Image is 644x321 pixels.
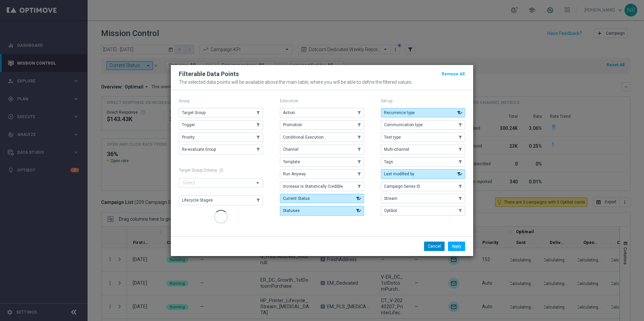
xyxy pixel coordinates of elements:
button: Target Group [179,108,263,117]
span: Increase Is Statistically Credible [283,184,343,189]
button: Run Anyway [280,169,364,179]
button: Apply [448,242,465,251]
button: Test type [381,133,465,142]
span: Campaign Series ID [384,184,420,189]
span: Stream [384,196,397,201]
button: Increase Is Statistically Credible [280,182,364,191]
p: Group [179,98,263,104]
span: Channel [283,147,298,152]
button: Remove All [441,70,465,78]
button: Campaign Series ID [381,182,465,191]
p: The selected data points will be available above the main table, where you will be able to define... [179,79,465,85]
button: Statuses [280,206,364,215]
button: Recurrence type [381,108,465,117]
span: Optibot [384,208,397,213]
span: Run Anyway [283,172,306,176]
span: Promotion [283,122,302,127]
button: Last modified by [381,169,465,179]
span: Statuses [283,208,300,213]
button: Conditional Execution [280,133,364,142]
button: Tags [381,157,465,167]
button: Multi-channel [381,145,465,154]
span: Priority [182,135,195,140]
button: Priority [179,133,263,142]
button: Action [280,108,364,117]
button: Optibot [381,206,465,215]
button: Cancel [424,242,445,251]
button: Stream [381,194,465,203]
p: Set-up [381,98,465,104]
p: Execution [280,98,364,104]
button: Current Status [280,194,364,203]
span: Re-evaluate Group [182,147,216,152]
button: Template [280,157,364,167]
h2: Filterable Data Points [179,70,239,78]
span: Test type [384,135,401,140]
span: Last modified by [384,172,414,176]
span: Tags [384,159,393,164]
span: Conditional Execution [283,135,324,140]
button: Re-evaluate Group [179,145,263,154]
button: Channel [280,145,364,154]
span: help_outline [219,168,224,173]
span: Communication type [384,122,423,127]
h1: Target Group Criteria [179,168,263,173]
span: Lifecycle Stages [182,198,213,203]
button: Communication type [381,120,465,130]
span: Recurrence type [384,110,415,115]
button: Lifecycle Stages [179,195,263,205]
span: Template [283,159,300,164]
span: Action [283,110,295,115]
span: Trigger [182,122,195,127]
button: Trigger [179,120,263,130]
span: Current Status [283,196,310,201]
button: Promotion [280,120,364,130]
span: Target Group [182,110,205,115]
span: Multi-channel [384,147,409,152]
